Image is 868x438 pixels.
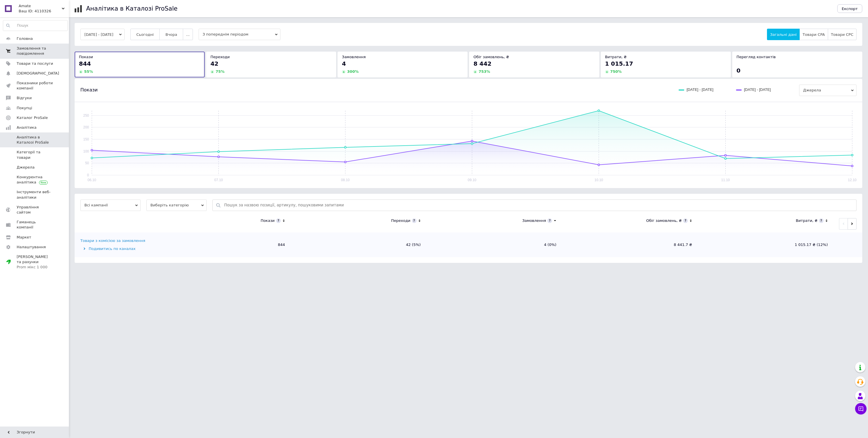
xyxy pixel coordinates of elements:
[3,20,67,31] input: Пошук
[17,165,34,170] span: Джерела
[698,232,834,257] td: 1 015.17 ₴ (12%)
[17,205,53,215] span: Управління сайтом
[737,55,776,59] span: Перегляд контактів
[796,218,817,223] div: Витрати, ₴
[17,81,53,91] span: Показники роботи компанії
[848,178,857,182] text: 12.10
[84,69,93,74] span: 55 %
[342,60,346,67] span: 4
[562,232,698,257] td: 8 441.7 ₴
[610,69,622,74] span: 750 %
[17,245,46,250] span: Налаштування
[86,5,177,12] h1: Аналітика в Каталозі ProSale
[210,60,218,67] span: 42
[17,36,33,41] span: Головна
[605,60,633,67] span: 1 015.17
[210,55,230,59] span: Переходи
[85,161,89,165] text: 50
[799,29,828,40] button: Товари CPA
[468,178,476,182] text: 09.10
[224,200,853,211] input: Пошук за назвою позиції, артикулу, пошуковими запитами
[17,265,53,270] div: Prom мікс 1 000
[83,137,89,141] text: 150
[79,55,93,59] span: Покази
[347,69,359,74] span: 300 %
[214,178,223,182] text: 07.10
[80,238,145,243] div: Товари з комісією за замовлення
[186,32,189,37] span: ...
[646,218,682,223] div: Обіг замовлень, ₴
[594,178,603,182] text: 10.10
[17,189,53,200] span: Інструменти веб-аналітики
[83,149,89,153] text: 100
[837,4,863,13] button: Експорт
[80,29,125,40] button: [DATE] - [DATE]
[855,403,867,414] button: Чат з покупцем
[803,32,825,37] span: Товари CPA
[159,29,183,40] button: Вчора
[80,246,154,251] div: Подивитись по каналах
[83,125,89,129] text: 200
[737,67,741,74] span: 0
[80,87,98,93] span: Покази
[831,32,853,37] span: Товари CPC
[146,200,207,211] span: Виберіть категорію
[427,232,562,257] td: 4 (0%)
[183,29,193,40] button: ...
[767,29,800,40] button: Загальні дані
[17,220,53,230] span: Гаманець компанії
[17,105,32,111] span: Покупці
[155,232,291,257] td: 844
[341,178,350,182] text: 08.10
[17,254,53,270] span: [PERSON_NAME] та рахунки
[17,235,31,240] span: Маркет
[799,85,857,96] span: Джерела
[17,115,48,120] span: Каталог ProSale
[721,178,730,182] text: 11.10
[770,32,797,37] span: Загальні дані
[391,218,410,223] div: Переходи
[130,29,160,40] button: Сьогодні
[88,178,96,182] text: 06.10
[17,125,36,130] span: Аналітика
[216,69,224,74] span: 75 %
[165,32,177,37] span: Вчора
[261,218,275,223] div: Покази
[605,55,627,59] span: Витрати, ₴
[842,7,858,11] span: Експорт
[19,9,69,14] div: Ваш ID: 4110326
[17,150,53,160] span: Категорії та товари
[473,55,509,59] span: Обіг замовлень, ₴
[136,32,154,37] span: Сьогодні
[19,3,62,9] span: Amate
[342,55,366,59] span: Замовлення
[17,175,53,185] span: Конкурентна аналітика
[80,200,141,211] span: Всі кампанії
[17,135,53,145] span: Аналітика в Каталозі ProSale
[199,29,280,40] span: З попереднім періодом
[83,114,89,118] text: 250
[473,60,491,67] span: 8 442
[522,218,546,223] div: Замовлення
[291,232,427,257] td: 42 (5%)
[17,61,53,66] span: Товари та послуги
[17,46,53,56] span: Замовлення та повідомлення
[478,69,490,74] span: 753 %
[828,29,857,40] button: Товари CPC
[17,71,59,76] span: [DEMOGRAPHIC_DATA]
[17,95,32,101] span: Відгуки
[79,60,91,67] span: 844
[87,173,89,177] text: 0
